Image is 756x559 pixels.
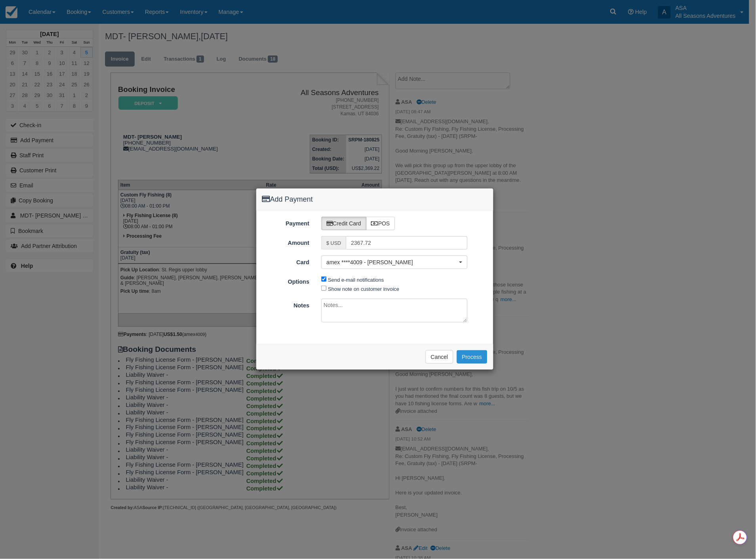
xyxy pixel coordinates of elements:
label: Card [256,256,316,267]
label: Credit Card [321,217,367,230]
h4: Add Payment [262,195,487,205]
label: POS [366,217,395,230]
input: Valid amount required. [346,236,468,250]
label: Payment [256,217,316,228]
label: Send e-mail notifications [328,277,384,283]
button: amex ****4009 - [PERSON_NAME] [321,256,468,269]
span: amex ****4009 - [PERSON_NAME] [326,258,457,266]
label: Show note on customer invoice [328,286,399,292]
label: Notes [256,299,316,310]
label: Amount [256,236,316,247]
label: Options [256,275,316,286]
button: Process [457,350,487,364]
button: Cancel [426,350,453,364]
small: $ USD [326,240,341,246]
